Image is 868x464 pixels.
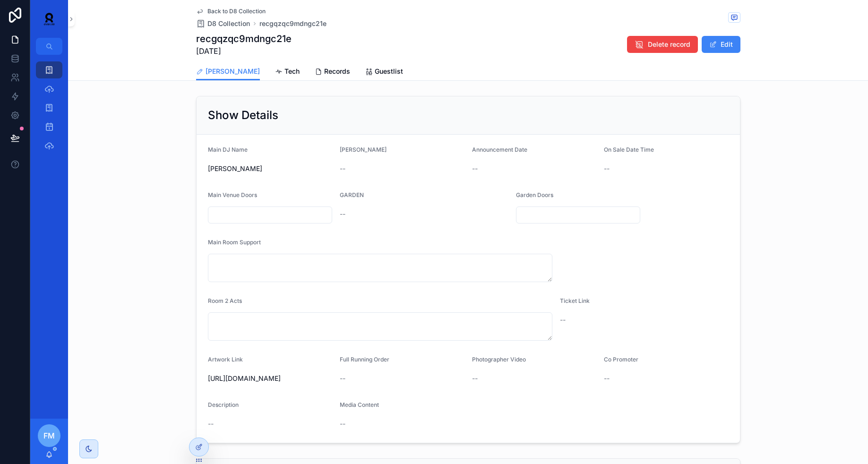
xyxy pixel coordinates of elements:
span: Artwork Link [208,356,243,363]
span: FM [43,430,55,441]
span: -- [340,164,345,173]
span: [PERSON_NAME] [340,146,387,153]
span: D8 Collection [207,19,250,28]
a: Records [315,63,350,82]
h1: recgqzqc9mdngc21e [196,32,292,45]
a: Back to D8 Collection [196,8,266,15]
img: App logo [38,11,60,26]
span: Records [324,67,350,76]
button: Edit [702,36,740,53]
div: scrollable content [30,55,68,166]
span: [PERSON_NAME] [208,164,333,173]
span: -- [208,419,214,429]
span: -- [560,315,566,325]
span: -- [472,374,478,383]
span: -- [472,164,478,173]
span: Tech [284,67,300,76]
button: Delete record [627,36,698,53]
span: [DATE] [196,45,292,57]
span: Main DJ Name [208,146,248,153]
span: Delete record [648,40,690,49]
span: Media Content [340,401,379,408]
span: [URL][DOMAIN_NAME] [208,374,333,383]
span: Guestlist [375,67,403,76]
span: Description [208,401,239,408]
span: -- [340,374,345,383]
span: Full Running Order [340,356,389,363]
a: Tech [275,63,300,82]
span: Main Room Support [208,239,261,246]
span: Back to D8 Collection [207,8,266,15]
span: GARDEN [340,191,364,198]
span: Photographer Video [472,356,526,363]
span: [PERSON_NAME] [206,67,260,76]
span: Ticket Link [560,297,590,304]
span: -- [340,419,345,429]
span: Announcement Date [472,146,527,153]
span: -- [604,374,610,383]
span: Co Promoter [604,356,638,363]
span: -- [604,164,610,173]
a: recgqzqc9mdngc21e [259,19,327,28]
span: -- [340,209,345,219]
span: Room 2 Acts [208,297,242,304]
span: Garden Doors [516,191,553,198]
a: D8 Collection [196,19,250,28]
h2: Show Details [208,108,278,123]
a: [PERSON_NAME] [196,63,260,81]
span: Main Venue Doors [208,191,257,198]
span: On Sale Date Time [604,146,654,153]
a: Guestlist [365,63,403,82]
